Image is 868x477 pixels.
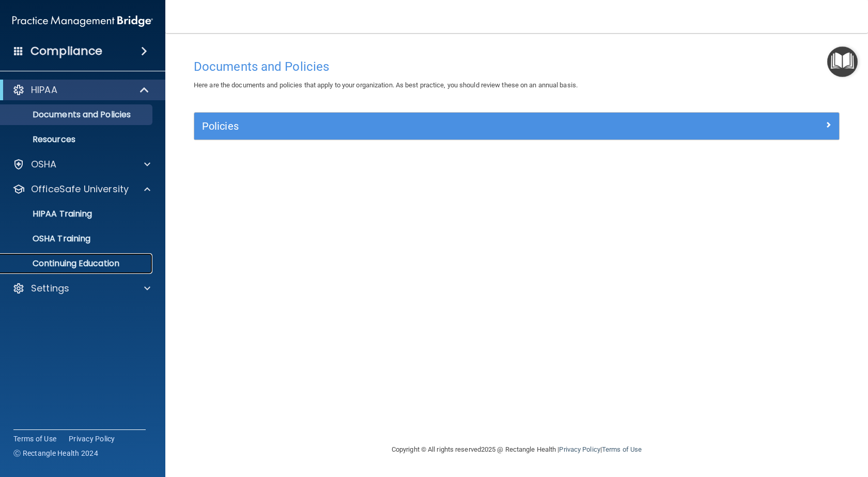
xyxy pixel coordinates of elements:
[31,282,69,295] p: Settings
[31,183,129,195] p: OfficeSafe University
[7,209,92,219] p: HIPAA Training
[12,84,150,96] a: HIPAA
[602,445,642,453] a: Terms of Use
[69,434,115,444] a: Privacy Policy
[13,448,98,458] span: Ⓒ Rectangle Health 2024
[328,433,705,466] div: Copyright © All rights reserved 2025 @ Rectangle Health | |
[12,158,150,171] a: OSHA
[7,134,148,145] p: Resources
[7,258,148,269] p: Continuing Education
[194,81,578,89] span: Here are the documents and policies that apply to your organization. As best practice, you should...
[689,404,856,445] iframe: Drift Widget Chat Controller
[12,11,153,32] img: PMB logo
[31,84,57,96] p: HIPAA
[12,282,150,295] a: Settings
[13,434,56,444] a: Terms of Use
[559,445,600,453] a: Privacy Policy
[202,120,670,132] h5: Policies
[827,47,858,77] button: Open Resource Center
[202,118,831,134] a: Policies
[30,44,102,58] h4: Compliance
[12,183,150,195] a: OfficeSafe University
[31,158,57,171] p: OSHA
[7,234,90,244] p: OSHA Training
[194,60,840,73] h4: Documents and Policies
[7,110,148,120] p: Documents and Policies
